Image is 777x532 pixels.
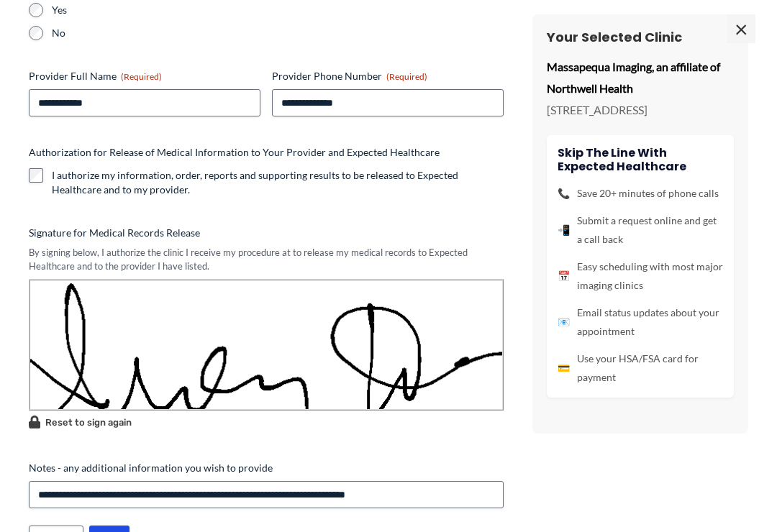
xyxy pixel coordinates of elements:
li: Save 20+ minutes of phone calls [558,184,723,203]
label: Notes - any additional information you wish to provide [29,461,504,475]
li: Easy scheduling with most major imaging clinics [558,257,723,295]
h4: Skip the line with Expected Healthcare [558,146,723,173]
span: 📞 [558,184,570,203]
div: By signing below, I authorize the clinic I receive my procedure at to release my medical records ... [29,246,504,272]
span: 📧 [558,313,570,331]
label: Signature for Medical Records Release [29,226,504,240]
p: [STREET_ADDRESS] [547,99,734,121]
label: Yes [52,3,504,17]
span: 💳 [558,359,570,377]
button: Reset to sign again [29,414,132,431]
li: Use your HSA/FSA card for payment [558,349,723,387]
label: I authorize my information, order, reports and supporting results to be released to Expected Heal... [52,168,504,197]
label: Provider Full Name [29,69,260,83]
legend: Authorization for Release of Medical Information to Your Provider and Expected Healthcare [29,145,440,160]
h3: Your Selected Clinic [547,29,734,45]
span: 📲 [558,221,570,239]
span: × [727,14,755,43]
label: Provider Phone Number [272,69,504,83]
span: (Required) [386,71,427,82]
p: Massapequa Imaging, an affiliate of Northwell Health [547,56,734,98]
span: 📅 [558,267,570,285]
li: Submit a request online and get a call back [558,211,723,249]
li: Email status updates about your appointment [558,303,723,341]
span: (Required) [121,71,162,82]
img: Signature Image [29,279,504,411]
label: No [52,26,504,40]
